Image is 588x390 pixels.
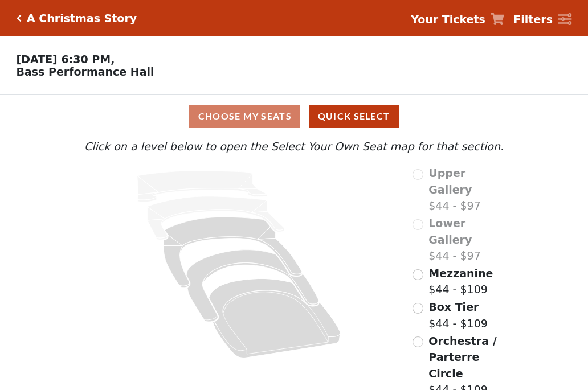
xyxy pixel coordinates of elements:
[428,301,479,313] span: Box Tier
[513,13,553,26] strong: Filters
[428,215,507,264] label: $44 - $97
[428,335,496,380] span: Orchestra / Parterre Circle
[428,167,472,196] span: Upper Gallery
[17,14,22,22] a: Click here to go back to filters
[411,11,504,28] a: Your Tickets
[428,265,493,298] label: $44 - $109
[428,267,493,280] span: Mezzanine
[137,171,267,202] path: Upper Gallery - Seats Available: 0
[209,279,341,358] path: Orchestra / Parterre Circle - Seats Available: 247
[428,299,488,331] label: $44 - $109
[81,138,507,155] p: Click on a level below to open the Select Your Own Seat map for that section.
[428,217,472,246] span: Lower Gallery
[27,12,137,25] h5: A Christmas Story
[428,165,507,214] label: $44 - $97
[513,11,571,28] a: Filters
[411,13,485,26] strong: Your Tickets
[148,196,285,240] path: Lower Gallery - Seats Available: 0
[309,105,399,128] button: Quick Select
